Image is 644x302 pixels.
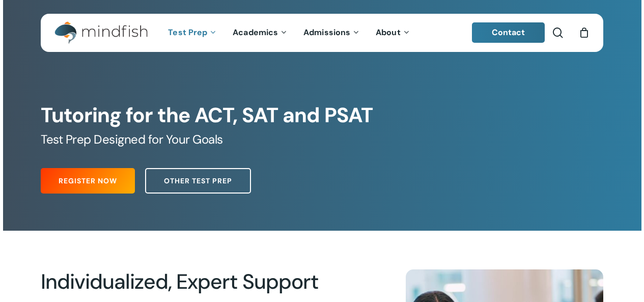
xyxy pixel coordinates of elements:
[492,27,525,38] span: Contact
[472,22,545,43] a: Contact
[160,29,225,37] a: Test Prep
[59,176,117,186] span: Register Now
[41,269,338,294] h2: Individualized, Expert Support
[303,27,350,38] span: Admissions
[41,168,135,194] a: Register Now
[160,14,418,52] nav: Main Menu
[225,29,296,37] a: Academics
[168,27,207,38] span: Test Prep
[233,27,278,38] span: Academics
[368,29,418,37] a: About
[296,29,368,37] a: Admissions
[578,27,590,38] a: Cart
[164,176,232,186] span: Other Test Prep
[41,131,603,148] h5: Test Prep Designed for Your Goals
[145,168,251,194] a: Other Test Prep
[41,14,603,52] header: Main Menu
[41,103,603,128] h1: Tutoring for the ACT, SAT and PSAT
[376,27,401,38] span: About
